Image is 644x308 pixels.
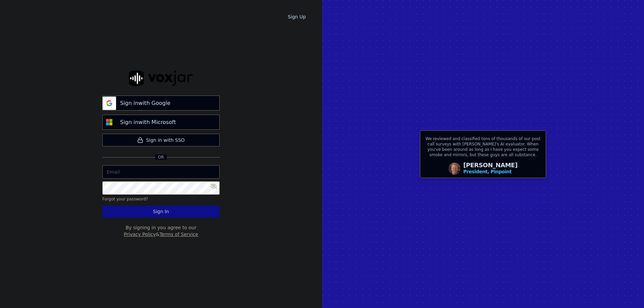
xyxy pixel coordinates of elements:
[102,224,220,238] div: By signing in you agree to our &
[120,99,170,107] p: Sign in with Google
[102,205,220,218] button: Sign In
[102,134,220,146] a: Sign in with SSO
[102,165,220,179] input: Email
[155,155,167,160] span: Or
[159,231,198,238] button: Terms of Service
[120,118,176,126] p: Sign in with Microsoft
[463,168,512,175] p: President, Pinpoint
[448,163,461,175] img: Avatar
[129,70,193,86] img: logo
[282,11,311,23] a: Sign Up
[424,136,542,160] p: We reviewed and classified tens of thousands of our post call surveys with [PERSON_NAME]'s AI eva...
[102,115,220,130] button: Sign inwith Microsoft
[102,196,148,202] button: Forgot your password?
[103,97,116,110] img: google Sign in button
[102,96,220,111] button: Sign inwith Google
[463,162,518,175] div: [PERSON_NAME]
[103,116,116,129] img: microsoft Sign in button
[124,231,156,238] button: Privacy Policy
